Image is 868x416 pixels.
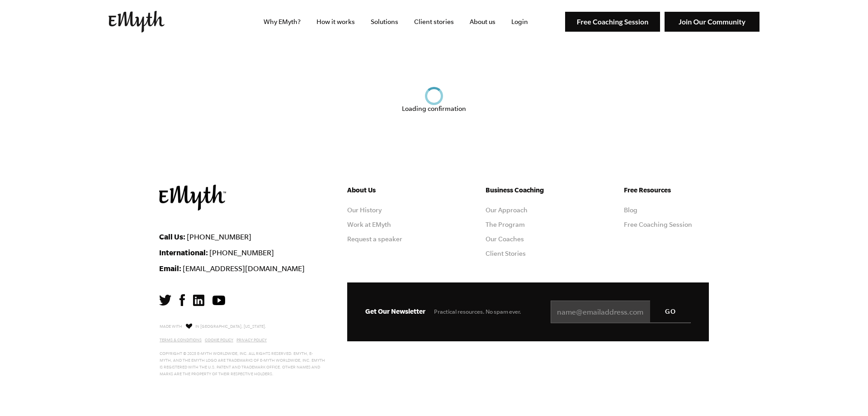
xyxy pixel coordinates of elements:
input: GO [650,301,691,322]
a: Request a speaker [347,235,402,243]
a: Work at EMyth [347,221,391,228]
a: The Program [486,221,525,228]
div: Loading confirmation [402,105,466,112]
strong: Call Us: [159,232,185,241]
a: Our Approach [486,206,528,214]
img: LinkedIn [193,295,204,306]
span: Practical resources. No spam ever. [434,308,521,315]
img: Twitter [159,295,171,306]
span: Get Our Newsletter [365,307,425,315]
a: Blog [624,206,637,214]
img: Love [186,323,192,329]
a: Free Coaching Session [624,221,692,228]
a: [PHONE_NUMBER] [187,233,251,241]
h5: Business Coaching [486,185,571,196]
a: [PHONE_NUMBER] [209,249,274,257]
img: YouTube [212,296,225,305]
img: EMyth [108,11,165,33]
img: Join Our Community [665,12,759,32]
a: Our History [347,206,382,214]
input: name@emailaddress.com [551,301,691,323]
a: [EMAIL_ADDRESS][DOMAIN_NAME] [183,264,305,273]
h5: Free Resources [624,185,709,196]
strong: Email: [159,264,181,273]
img: Free Coaching Session [565,12,660,32]
a: Our Coaches [486,235,524,243]
a: Terms & Conditions [160,338,202,342]
strong: International: [159,248,208,257]
a: Client Stories [486,250,526,257]
p: Made with in [GEOGRAPHIC_DATA], [US_STATE]. Copyright © 2025 E-Myth Worldwide, Inc. All rights re... [160,322,325,378]
img: EMyth [159,185,226,210]
a: Privacy Policy [236,338,267,342]
a: Cookie Policy [205,338,233,342]
h5: About Us [347,185,432,196]
img: Facebook [179,294,185,306]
